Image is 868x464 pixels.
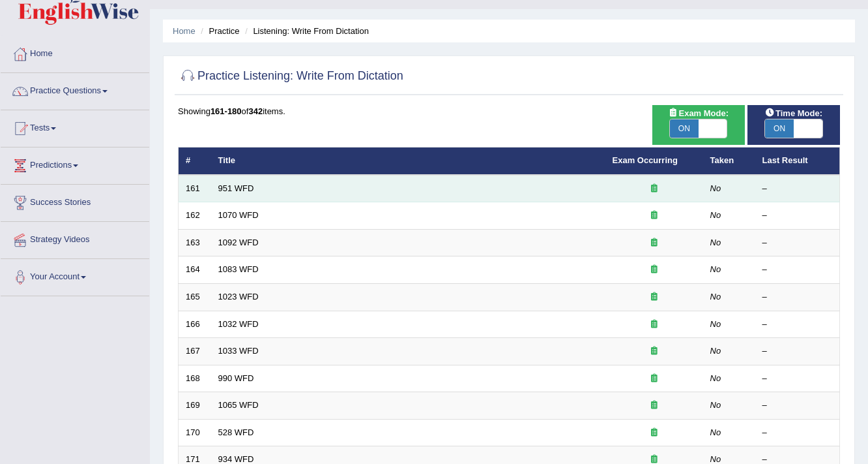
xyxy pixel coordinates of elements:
[178,67,403,86] h2: Practice Listening: Write From Dictation
[762,373,833,385] div: –
[710,400,721,410] em: No
[218,373,254,383] a: 990 WFD
[710,183,721,193] em: No
[218,319,259,329] a: 1032 WFD
[218,346,259,356] a: 1033 WFD
[218,292,259,302] a: 1023 WFD
[703,147,755,175] th: Taken
[179,256,211,284] td: 164
[218,210,259,220] a: 1070 WFD
[179,419,211,446] td: 170
[1,185,149,217] a: Success Stories
[218,454,254,464] a: 934 WFD
[218,400,259,410] a: 1065 WFD
[1,147,149,180] a: Predictions
[762,183,833,195] div: –
[1,36,149,69] a: Home
[613,237,696,249] div: Exam occurring question
[710,238,721,247] em: No
[663,106,733,120] span: Exam Mode:
[1,73,149,106] a: Practice Questions
[613,264,696,276] div: Exam occurring question
[652,105,745,145] div: Show exams occurring in exams
[179,365,211,392] td: 168
[762,399,833,412] div: –
[179,338,211,365] td: 167
[218,427,254,437] a: 528 WFD
[613,399,696,412] div: Exam occurring question
[710,292,721,302] em: No
[755,147,840,175] th: Last Result
[211,147,605,175] th: Title
[765,119,794,138] span: ON
[197,25,239,37] li: Practice
[670,119,699,138] span: ON
[613,155,678,165] a: Exam Occurring
[762,427,833,439] div: –
[762,318,833,331] div: –
[710,454,721,464] em: No
[173,26,195,36] a: Home
[179,392,211,420] td: 169
[179,202,211,230] td: 162
[613,373,696,385] div: Exam occurring question
[248,106,263,116] b: 342
[179,147,211,175] th: #
[613,345,696,358] div: Exam occurring question
[762,237,833,249] div: –
[179,229,211,256] td: 163
[762,291,833,303] div: –
[1,222,149,255] a: Strategy Videos
[710,319,721,329] em: No
[178,105,840,117] div: Showing of items.
[218,264,259,274] a: 1083 WFD
[613,318,696,331] div: Exam occurring question
[210,106,242,116] b: 161-180
[613,427,696,439] div: Exam occurring question
[710,346,721,356] em: No
[613,209,696,222] div: Exam occurring question
[218,183,254,193] a: 951 WFD
[710,264,721,274] em: No
[613,291,696,303] div: Exam occurring question
[762,345,833,358] div: –
[1,259,149,292] a: Your Account
[1,110,149,143] a: Tests
[179,311,211,338] td: 166
[242,25,369,37] li: Listening: Write From Dictation
[179,284,211,311] td: 165
[179,175,211,202] td: 161
[613,183,696,195] div: Exam occurring question
[762,209,833,222] div: –
[762,264,833,276] div: –
[710,427,721,437] em: No
[218,238,259,247] a: 1092 WFD
[710,373,721,383] em: No
[760,106,828,120] span: Time Mode:
[710,210,721,220] em: No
